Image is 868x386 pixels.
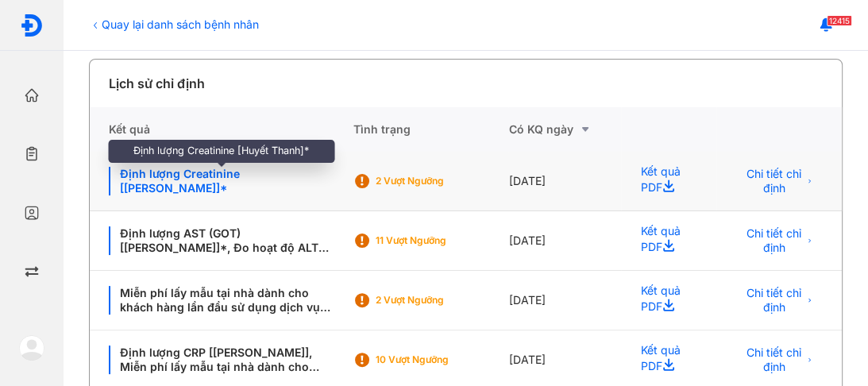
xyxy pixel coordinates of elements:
[621,271,716,330] div: Kết quả PDF
[508,271,621,330] div: [DATE]
[735,228,823,253] button: Chi tiết chỉ định
[109,286,334,315] div: Miễn phí lấy mẫu tại nhà dành cho khách hàng lần đầu sử dụng dịch vụ (50k), Định lượng Creatinine...
[89,16,259,33] div: Quay lại danh sách bệnh nhân
[375,175,502,187] div: 2 Vượt ngưỡng
[109,226,334,255] div: Định lượng AST (GOT) [[PERSON_NAME]]*, Đo hoạt độ ALT (GPT) [Huyết Thanh]*, Miễn phí lấy mẫu tại ...
[827,15,852,26] span: 12415
[508,152,621,211] div: [DATE]
[109,345,334,374] div: Định lượng CRP [[PERSON_NAME]], Miễn phí lấy mẫu tại nhà dành cho khách hàng lần đầu sử dụng dịch...
[735,347,823,372] button: Chi tiết chỉ định
[375,353,502,366] div: 10 Vượt ngưỡng
[745,286,803,315] span: Chi tiết chỉ định
[353,107,508,152] div: Tình trạng
[90,107,353,152] div: Kết quả
[745,345,803,374] span: Chi tiết chỉ định
[735,168,823,194] button: Chi tiết chỉ định
[375,294,502,307] div: 2 Vượt ngưỡng
[621,211,716,271] div: Kết quả PDF
[621,152,716,211] div: Kết quả PDF
[508,120,621,139] div: Có KQ ngày
[508,211,621,271] div: [DATE]
[109,74,205,93] div: Lịch sử chỉ định
[375,234,502,247] div: 11 Vượt ngưỡng
[735,288,823,313] button: Chi tiết chỉ định
[745,226,803,255] span: Chi tiết chỉ định
[20,14,44,37] img: logo
[745,167,803,195] span: Chi tiết chỉ định
[109,167,334,195] div: Định lượng Creatinine [[PERSON_NAME]]*
[19,335,44,361] img: logo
